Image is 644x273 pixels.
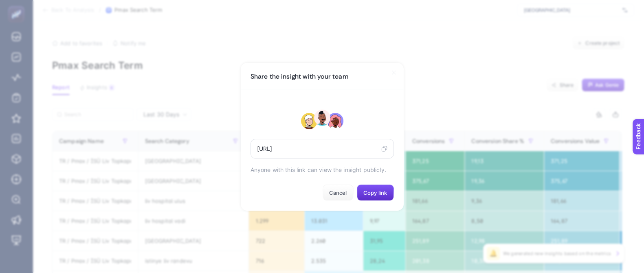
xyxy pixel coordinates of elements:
[357,185,394,201] button: Copy link
[329,189,347,196] span: Cancel
[301,110,343,129] img: avatar-group2.png
[5,2,31,9] span: Feedback
[363,189,387,196] span: Copy link
[323,185,354,201] button: Cancel
[251,165,394,175] p: Anyone with this link can view the insight publicly.
[251,73,348,80] h1: Share the insight with your team
[257,145,378,152] span: [URL]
